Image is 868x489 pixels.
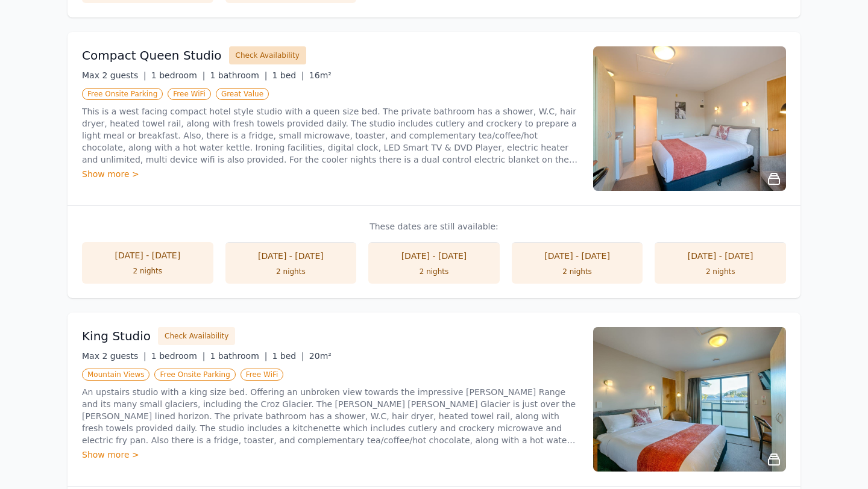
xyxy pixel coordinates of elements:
[272,351,304,361] span: 1 bed |
[94,266,201,276] div: 2 nights
[241,369,284,381] span: Free WiFi
[524,250,631,262] div: [DATE] - [DATE]
[82,168,579,180] div: Show more >
[667,267,774,276] div: 2 nights
[667,250,774,262] div: [DATE] - [DATE]
[82,47,222,64] h3: Compact Queen Studio
[524,267,631,276] div: 2 nights
[309,70,332,80] span: 16m²
[82,386,579,446] p: An upstairs studio with a king size bed. Offering an unbroken view towards the impressive [PERSON...
[272,70,304,80] span: 1 bed |
[158,327,235,345] button: Check Availability
[380,250,488,262] div: [DATE] - [DATE]
[380,267,488,276] div: 2 nights
[154,369,235,381] span: Free Onsite Parking
[168,88,211,100] span: Free WiFi
[82,351,146,361] span: Max 2 guests |
[309,351,332,361] span: 20m²
[94,249,201,261] div: [DATE] - [DATE]
[210,351,267,361] span: 1 bathroom |
[237,250,345,262] div: [DATE] - [DATE]
[82,105,579,166] p: This is a west facing compact hotel style studio with a queen size bed. The private bathroom has ...
[82,70,146,80] span: Max 2 guests |
[237,267,345,276] div: 2 nights
[82,328,151,344] h3: King Studio
[210,70,267,80] span: 1 bathroom |
[82,220,786,232] p: These dates are still available:
[82,88,163,100] span: Free Onsite Parking
[82,449,579,461] div: Show more >
[151,351,206,361] span: 1 bedroom |
[216,88,269,100] span: Great Value
[151,70,206,80] span: 1 bedroom |
[229,46,306,64] button: Check Availability
[82,369,149,381] span: Mountain Views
